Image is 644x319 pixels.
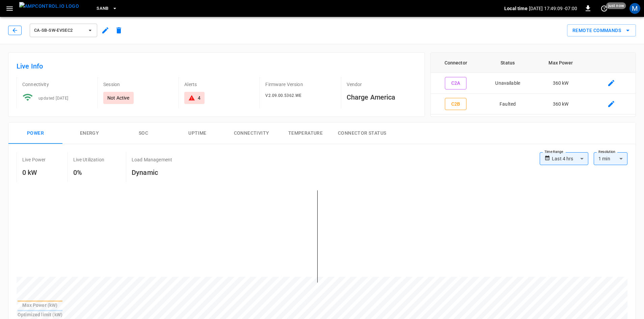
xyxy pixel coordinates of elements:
[94,2,120,15] button: SanB
[599,3,610,14] button: set refresh interval
[544,149,563,155] label: Time Range
[535,53,587,73] th: Max Power
[22,156,46,163] p: Live Power
[481,53,535,73] th: Status
[170,123,224,144] button: Uptime
[132,167,172,178] h6: Dynamic
[431,53,636,114] table: connector table
[22,167,46,178] h6: 0 kW
[62,123,116,144] button: Energy
[606,2,626,9] span: just now
[132,156,172,163] p: Load Management
[445,77,466,89] button: C2A
[481,73,535,94] td: Unavailable
[552,152,588,165] div: Last 4 hrs
[278,123,332,144] button: Temperature
[103,81,173,88] p: Session
[567,24,636,37] button: Remote Commands
[265,93,301,98] span: V2.09.00.5362.WE
[19,2,79,10] img: ampcontrol.io logo
[594,152,627,165] div: 1 min
[73,167,104,178] h6: 0%
[30,24,97,37] button: ca-sb-sw-evseC2
[8,123,62,144] button: Power
[431,53,481,73] th: Connector
[73,156,104,163] p: Live Utilization
[97,5,109,12] span: SanB
[34,27,84,34] span: ca-sb-sw-evseC2
[38,96,69,101] span: updated [DATE]
[22,81,92,88] p: Connectivity
[535,73,587,94] td: 360 kW
[598,149,615,155] label: Resolution
[529,5,577,12] p: [DATE] 17:49:09 -07:00
[481,94,535,115] td: Faulted
[347,81,417,88] p: Vendor
[332,123,392,144] button: Connector Status
[224,123,278,144] button: Connectivity
[17,61,417,72] h6: Live Info
[629,3,640,14] div: profile-icon
[265,81,335,88] p: Firmware Version
[198,95,200,101] div: 4
[347,92,417,103] h6: Charge America
[107,95,130,101] p: Not Active
[567,24,636,37] div: remote commands options
[184,81,254,88] p: Alerts
[116,123,170,144] button: SOC
[445,98,466,110] button: C2B
[535,94,587,115] td: 360 kW
[504,5,528,12] p: Local time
